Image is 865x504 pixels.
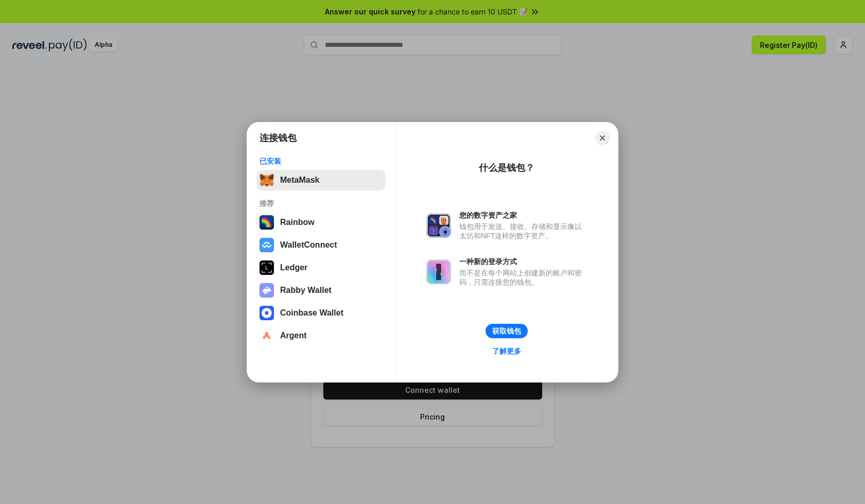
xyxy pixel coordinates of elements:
[426,213,451,238] img: svg+xml,%3Csvg%20xmlns%3D%22http%3A%2F%2Fwww.w3.org%2F2000%2Fsvg%22%20fill%3D%22none%22%20viewBox...
[259,238,274,252] img: svg+xml,%3Csvg%20width%3D%2228%22%20height%3D%2228%22%20viewBox%3D%220%200%2028%2028%22%20fill%3D...
[280,176,319,185] div: MetaMask
[595,131,610,145] button: Close
[459,268,587,287] div: 而不是在每个网站上创建新的账户和密码，只需连接您的钱包。
[459,211,587,220] div: 您的数字资产之家
[259,157,383,166] div: 已安装
[256,170,386,190] button: MetaMask
[426,259,451,284] img: svg+xml,%3Csvg%20xmlns%3D%22http%3A%2F%2Fwww.w3.org%2F2000%2Fsvg%22%20fill%3D%22none%22%20viewBox...
[259,215,274,230] img: svg+xml,%3Csvg%20width%3D%22120%22%20height%3D%22120%22%20viewBox%3D%220%200%20120%20120%22%20fil...
[280,263,307,272] div: Ledger
[486,344,527,358] a: 了解更多
[256,212,386,233] button: Rainbow
[259,199,383,208] div: 推荐
[259,260,274,275] img: svg+xml,%3Csvg%20xmlns%3D%22http%3A%2F%2Fwww.w3.org%2F2000%2Fsvg%22%20width%3D%2228%22%20height%3...
[256,303,386,323] button: Coinbase Wallet
[486,324,528,338] button: 获取钱包
[280,308,343,318] div: Coinbase Wallet
[492,346,521,356] div: 了解更多
[280,331,307,340] div: Argent
[256,235,386,255] button: WalletConnect
[459,222,587,240] div: 钱包用于发送、接收、存储和显示像以太坊和NFT这样的数字资产。
[259,283,274,298] img: svg+xml,%3Csvg%20xmlns%3D%22http%3A%2F%2Fwww.w3.org%2F2000%2Fsvg%22%20fill%3D%22none%22%20viewBox...
[256,257,386,278] button: Ledger
[259,132,297,144] h1: 连接钱包
[259,173,274,187] img: svg+xml,%3Csvg%20fill%3D%22none%22%20height%3D%2233%22%20viewBox%3D%220%200%2035%2033%22%20width%...
[459,257,587,266] div: 一种新的登录方式
[256,325,386,346] button: Argent
[479,162,534,174] div: 什么是钱包？
[492,326,521,336] div: 获取钱包
[259,306,274,320] img: svg+xml,%3Csvg%20width%3D%2228%22%20height%3D%2228%22%20viewBox%3D%220%200%2028%2028%22%20fill%3D...
[259,328,274,343] img: svg+xml,%3Csvg%20width%3D%2228%22%20height%3D%2228%22%20viewBox%3D%220%200%2028%2028%22%20fill%3D...
[256,280,386,301] button: Rabby Wallet
[280,286,332,295] div: Rabby Wallet
[280,218,315,227] div: Rainbow
[280,240,337,250] div: WalletConnect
